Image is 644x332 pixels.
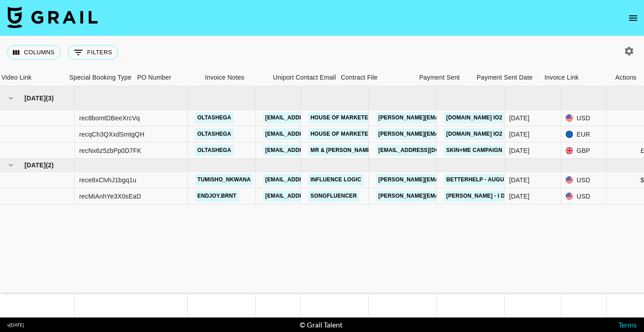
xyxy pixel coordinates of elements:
[624,9,642,27] button: open drawer
[444,112,505,123] a: [DOMAIN_NAME] IO2
[79,146,141,155] div: recNx6z5zbPp0D7FK
[308,174,363,185] a: Influence Logic
[308,112,378,123] a: House of Marketers
[561,110,606,126] div: USD
[472,69,540,86] div: Payment Sent Date
[561,188,606,204] div: USD
[263,145,364,156] a: [EMAIL_ADDRESS][DOMAIN_NAME]
[561,172,606,188] div: USD
[419,69,460,86] div: Payment Sent
[24,161,46,170] span: [DATE]
[444,128,505,140] a: [DOMAIN_NAME] IO2
[200,69,268,86] div: Invoice Notes
[79,114,140,123] div: rec8bomtDBeeXrcVq
[376,174,570,185] a: [PERSON_NAME][EMAIL_ADDRESS][PERSON_NAME][DOMAIN_NAME]
[69,69,131,86] div: Special Booking Type
[561,126,606,142] div: EUR
[341,69,377,86] div: Contract File
[376,128,524,140] a: [PERSON_NAME][EMAIL_ADDRESS][DOMAIN_NAME]
[308,145,387,156] a: Mr & [PERSON_NAME] Ltd
[509,192,530,201] div: Aug '25
[79,130,144,139] div: recqCh3QXxdSmtgQH
[263,190,364,202] a: [EMAIL_ADDRESS][DOMAIN_NAME]
[195,128,234,140] a: Oltashega
[509,175,530,185] div: Aug '25
[79,175,136,185] div: rece8xClvhJ1bgq1u
[195,145,234,156] a: Oltashega
[509,114,530,123] div: Jul '25
[268,69,336,86] div: Uniport Contact Email
[308,128,378,140] a: House of Marketers
[263,174,364,185] a: [EMAIL_ADDRESS][DOMAIN_NAME]
[46,161,54,170] span: ( 2 )
[618,320,637,329] a: Terms
[540,69,608,86] div: Invoice Link
[376,112,524,123] a: [PERSON_NAME][EMAIL_ADDRESS][DOMAIN_NAME]
[7,45,61,60] button: Select columns
[46,94,54,103] span: ( 3 )
[263,112,364,123] a: [EMAIL_ADDRESS][DOMAIN_NAME]
[7,322,24,328] div: v [DATE]
[79,192,141,201] div: recMiAnhYe3X0sEaD
[273,69,336,86] div: Uniport Contact Email
[68,45,118,60] button: Show filters
[133,69,200,86] div: PO Number
[205,69,244,86] div: Invoice Notes
[5,159,17,171] button: hide children
[7,6,98,28] img: Grail Talent
[263,128,364,140] a: [EMAIL_ADDRESS][DOMAIN_NAME]
[195,190,239,202] a: endjoy.brnt
[615,69,637,86] div: Actions
[65,69,133,86] div: Special Booking Type
[509,146,530,155] div: Jul '25
[5,92,17,104] button: hide children
[195,174,253,185] a: tumisho_nkwana
[336,69,404,86] div: Contract File
[300,320,343,329] div: © Grail Talent
[308,190,359,202] a: Songfluencer
[195,112,234,123] a: Oltashega
[1,69,32,86] div: Video Link
[608,69,644,86] div: Actions
[544,69,579,86] div: Invoice Link
[509,130,530,139] div: Jul '25
[404,69,472,86] div: Payment Sent
[376,145,477,156] a: [EMAIL_ADDRESS][DOMAIN_NAME]
[137,69,171,86] div: PO Number
[444,145,505,156] a: Skin+Me Campaign
[444,190,553,202] a: [PERSON_NAME] - I Drove All Night
[24,94,46,103] span: [DATE]
[561,142,606,159] div: GBP
[444,174,514,185] a: Betterhelp - August
[376,190,524,202] a: [PERSON_NAME][EMAIL_ADDRESS][DOMAIN_NAME]
[477,69,533,86] div: Payment Sent Date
